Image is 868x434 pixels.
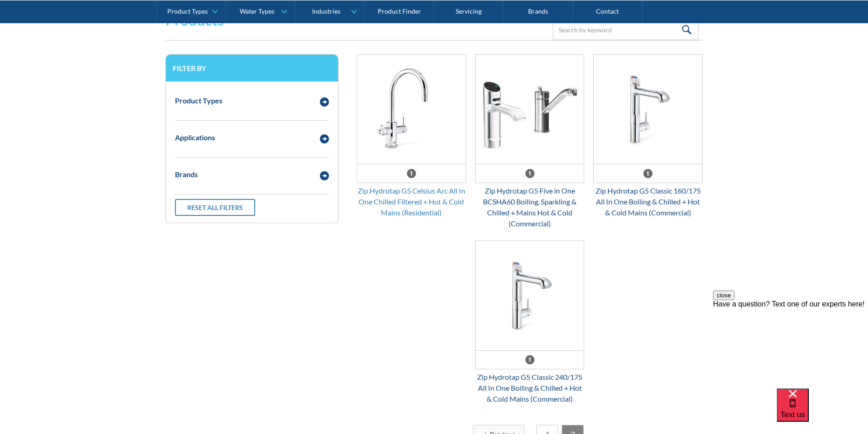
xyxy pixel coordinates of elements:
[173,64,331,72] h3: Filter by
[777,388,868,434] iframe: podium webchat widget bubble
[175,169,198,180] div: Brands
[593,54,703,218] a: Zip Hydrotap G5 Classic 160/175 All In One Boiling & Chilled + Hot & Cold Mains (Commercial)Zip H...
[475,185,585,229] div: Zip Hydrotap G5 Five in One BCSHA60 Boiling, Sparkling & Chilled + Mains Hot & Cold (Commercial)
[593,185,703,218] div: Zip Hydrotap G5 Classic 160/175 All In One Boiling & Chilled + Hot & Cold Mains (Commercial)
[475,240,585,404] a: Zip Hydrotap G5 Classic 240/175 All In One Boiling & Chilled + Hot & Cold Mains (Commercial)Zip H...
[476,241,584,350] img: Zip Hydrotap G5 Classic 240/175 All In One Boiling & Chilled + Hot & Cold Mains (Commercial)
[240,7,274,15] div: Water Types
[476,55,584,164] img: Zip Hydrotap G5 Five in One BCSHA60 Boiling, Sparkling & Chilled + Mains Hot & Cold (Commercial)
[357,185,466,218] div: Zip Hydrotap G5 Celsius Arc All In One Chilled Filtered + Hot & Cold Mains (Residential)
[594,55,702,164] img: Zip Hydrotap G5 Classic 160/175 All In One Boiling & Chilled + Hot & Cold Mains (Commercial)
[357,55,466,164] img: Zip Hydrotap G5 Celsius Arc All In One Chilled Filtered + Hot & Cold Mains (Residential)
[713,291,868,400] iframe: podium webchat widget prompt
[175,132,215,143] div: Applications
[175,95,222,106] div: Product Types
[475,54,585,229] a: Zip Hydrotap G5 Five in One BCSHA60 Boiling, Sparkling & Chilled + Mains Hot & Cold (Commercial)Z...
[312,7,340,15] div: Industries
[357,54,466,218] a: Zip Hydrotap G5 Celsius Arc All In One Chilled Filtered + Hot & Cold Mains (Residential)Zip Hydro...
[167,7,208,15] div: Product Types
[553,20,699,40] input: Search by keyword
[475,372,585,404] div: Zip Hydrotap G5 Classic 240/175 All In One Boiling & Chilled + Hot & Cold Mains (Commercial)
[175,199,255,216] a: Reset all filters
